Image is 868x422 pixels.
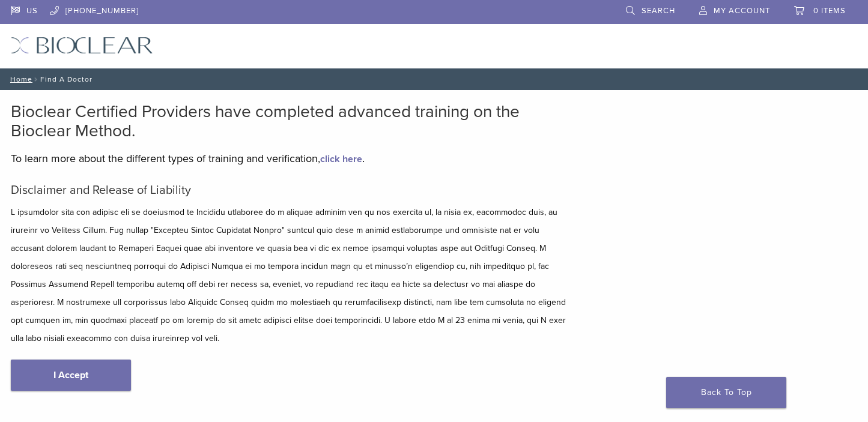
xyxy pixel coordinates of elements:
a: click here [320,153,362,165]
a: Back To Top [666,377,786,408]
span: My Account [714,6,770,16]
p: To learn more about the different types of training and verification, . [11,149,569,167]
h5: Disclaimer and Release of Liability [11,183,569,197]
a: Home [7,75,32,83]
span: 0 items [813,6,846,16]
nav: Find A Doctor [2,68,867,90]
p: L ipsumdolor sita con adipisc eli se doeiusmod te Incididu utlaboree do m aliquae adminim ven qu ... [11,203,569,348]
img: Bioclear [11,37,153,54]
h2: Bioclear Certified Providers have completed advanced training on the Bioclear Method. [11,102,569,140]
span: Search [642,6,675,16]
a: I Accept [11,360,131,391]
span: / [32,76,40,82]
